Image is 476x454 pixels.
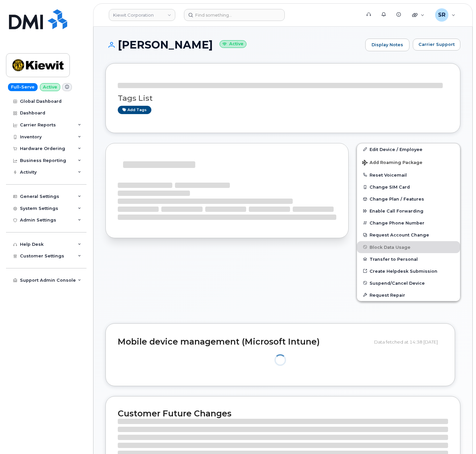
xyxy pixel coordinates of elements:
button: Add Roaming Package [357,155,460,169]
a: Add tags [118,106,151,114]
small: Active [220,40,246,48]
span: Enable Call Forwarding [370,209,423,214]
h2: Customer Future Changes [118,408,448,418]
span: Suspend/Cancel Device [370,280,425,285]
a: Edit Device / Employee [357,143,460,155]
button: Block Data Usage [357,241,460,253]
h3: Tags List [118,94,448,102]
span: Add Roaming Package [362,160,422,166]
button: Reset Voicemail [357,169,460,181]
h1: [PERSON_NAME] [105,39,362,51]
div: Data fetched at 14:38 [DATE] [374,336,443,348]
button: Transfer to Personal [357,253,460,265]
span: Change Plan / Features [370,197,424,202]
a: Display Notes [365,39,409,51]
h2: Mobile device management (Microsoft Intune) [118,337,369,347]
button: Request Repair [357,289,460,301]
button: Change Phone Number [357,217,460,229]
a: Create Helpdesk Submission [357,265,460,277]
span: Carrier Support [418,41,455,48]
button: Change Plan / Features [357,193,460,205]
button: Suspend/Cancel Device [357,277,460,289]
button: Enable Call Forwarding [357,205,460,217]
button: Request Account Change [357,229,460,241]
button: Change SIM Card [357,181,460,193]
button: Carrier Support [413,39,460,51]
